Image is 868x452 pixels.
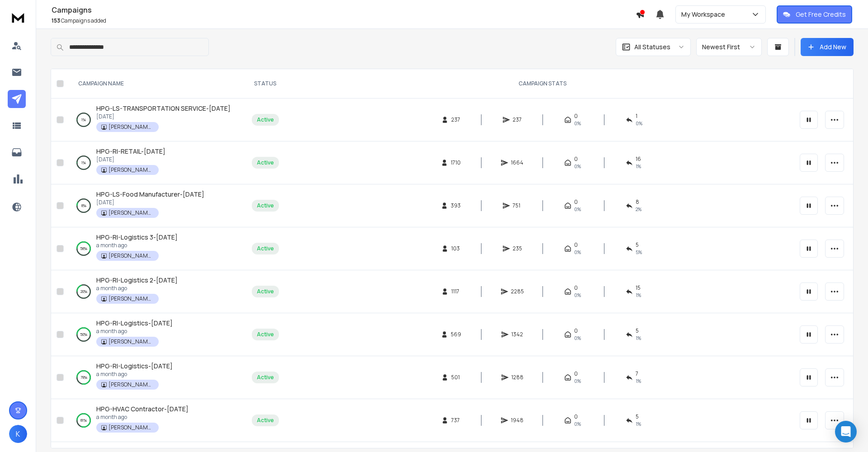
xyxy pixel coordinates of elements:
span: 15 [636,284,641,292]
span: 0 [574,284,578,292]
span: 0% [574,334,581,342]
button: Get Free Credits [777,5,852,24]
span: 103 [451,245,460,252]
td: 50%HPG-RI-Logistics-[DATE]a month ago[PERSON_NAME] Property Group [67,313,240,356]
div: Active [257,331,274,338]
span: 0% [574,377,581,385]
span: 1342 [511,331,523,338]
td: 20%HPG-RI-Logistics 2-[DATE]a month ago[PERSON_NAME] Property Group [67,270,240,313]
span: HPG-RI-Logistics-[DATE] [96,362,173,370]
a: HPG-LS-Food Manufacturer-[DATE] [96,190,204,199]
p: 79 % [80,373,87,382]
span: 1 [636,113,637,120]
span: 8 [636,198,639,206]
th: STATUS [240,69,291,99]
span: HPG-LS-Food Manufacturer-[DATE] [96,190,204,198]
button: K [9,425,27,443]
a: HPG-RI-Logistics-[DATE] [96,362,173,371]
span: 5 [636,327,639,334]
p: All Statuses [634,42,670,52]
p: Campaigns added [52,17,636,24]
span: 1 % [636,163,641,170]
a: HPG-LS-TRANSPORTATION SERVICE-[DATE] [96,104,231,113]
span: 1 % [636,377,641,385]
span: HPG-RI-Logistics 2-[DATE] [96,276,178,284]
div: Active [257,288,274,295]
span: 237 [451,116,460,123]
h1: Campaigns [52,5,636,15]
p: [PERSON_NAME] Property Group [108,123,154,131]
p: [DATE] [96,156,165,163]
td: 81%HPG-HVAC Contractor-[DATE]a month ago[PERSON_NAME] Property Group [67,399,240,442]
td: 8%HPG-LS-Food Manufacturer-[DATE][DATE][PERSON_NAME] Property Group [67,184,240,227]
div: Active [257,245,274,252]
p: [DATE] [96,199,204,206]
img: logo [9,9,27,26]
p: [PERSON_NAME] Property Group [108,252,154,259]
div: Active [257,374,274,381]
p: 1 % [81,158,86,167]
span: 0% [574,120,581,127]
a: HPG-RI-RETAIL-[DATE] [96,147,165,156]
div: Active [257,159,274,166]
p: [PERSON_NAME] Property Group [108,209,154,217]
p: a month ago [96,242,178,249]
p: My Workspace [681,10,729,19]
span: 0% [574,420,581,428]
span: 0 [574,370,578,377]
span: 2285 [511,288,524,295]
span: 0 [574,327,578,334]
p: 8 % [81,201,86,210]
td: 58%HPG-RI-Logistics 3-[DATE]a month ago[PERSON_NAME] Property Group [67,227,240,270]
span: 751 [513,202,522,209]
div: Open Intercom Messenger [835,421,857,443]
span: 0 [574,113,578,120]
p: 1 % [81,115,86,124]
span: 0 [574,155,578,163]
span: 393 [451,202,461,209]
span: 0% [574,163,581,170]
p: [PERSON_NAME] Property Group [108,166,154,174]
th: CAMPAIGN STATS [291,69,794,99]
span: HPG-RI-RETAIL-[DATE] [96,147,165,155]
p: a month ago [96,285,178,292]
span: 501 [451,374,460,381]
span: 1664 [511,159,524,166]
td: 1%HPG-RI-RETAIL-[DATE][DATE][PERSON_NAME] Property Group [67,141,240,184]
p: Get Free Credits [796,10,846,19]
p: 20 % [80,287,87,296]
span: 235 [513,245,522,252]
span: 0% [574,206,581,213]
a: HPG-RI-Logistics-[DATE] [96,319,173,328]
a: HPG-RI-Logistics 2-[DATE] [96,276,178,285]
span: 1948 [511,417,524,424]
span: 1710 [451,159,461,166]
p: [DATE] [96,113,231,120]
span: 0% [574,249,581,256]
div: Active [257,116,274,123]
p: a month ago [96,414,189,421]
span: 0% [574,292,581,299]
div: Active [257,417,274,424]
span: 0 [574,413,578,420]
span: 237 [513,116,522,123]
span: 153 [52,17,60,24]
span: 5 % [636,249,642,256]
p: [PERSON_NAME] Property Group [108,338,154,345]
span: 569 [451,331,461,338]
td: 79%HPG-RI-Logistics-[DATE]a month ago[PERSON_NAME] Property Group [67,356,240,399]
span: 0 [574,198,578,206]
span: 1288 [511,374,524,381]
button: Add New [801,38,854,56]
a: HPG-HVAC Contractor-[DATE] [96,405,189,414]
span: 1 % [636,334,641,342]
span: 2 % [636,206,642,213]
p: [PERSON_NAME] Property Group [108,295,154,302]
p: [PERSON_NAME] Property Group [108,424,154,431]
th: CAMPAIGN NAME [67,69,240,99]
p: a month ago [96,328,173,335]
span: HPG-RI-Logistics 3-[DATE] [96,233,178,241]
p: 58 % [80,244,87,253]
